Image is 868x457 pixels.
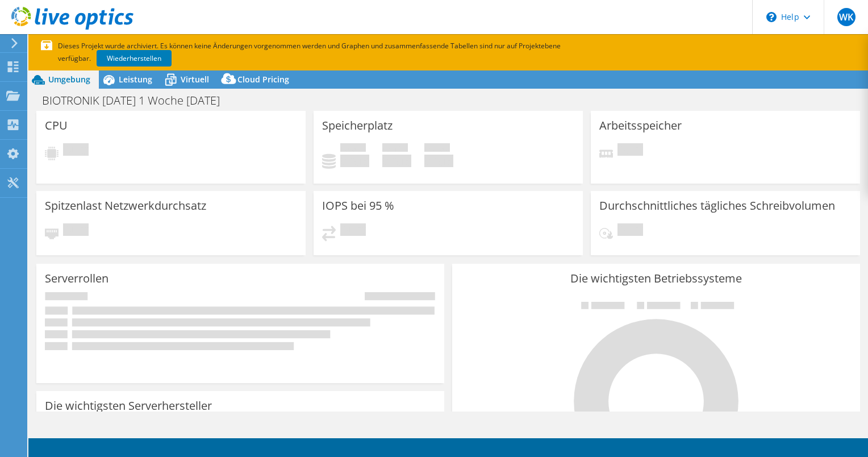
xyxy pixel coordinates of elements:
[461,272,852,285] h3: Die wichtigsten Betriebssysteme
[45,272,108,285] h3: Serverrollen
[424,143,450,155] span: Insgesamt
[617,143,643,159] span: Ausstehend
[37,94,237,107] h1: BIOTRONIK [DATE] 1 Woche [DATE]
[340,223,366,239] span: Ausstehend
[181,74,209,85] span: Virtuell
[48,74,90,85] span: Umgebung
[45,200,206,212] h3: Spitzenlast Netzwerkdurchsatz
[45,400,212,412] h3: Die wichtigsten Serverhersteller
[237,74,289,85] span: Cloud Pricing
[599,200,835,212] h3: Durchschnittliches tägliches Schreibvolumen
[382,143,408,155] span: Verfügbar
[340,155,369,167] h4: 0 GiB
[97,50,172,67] a: Wiederherstellen
[63,143,89,159] span: Ausstehend
[837,8,856,26] span: WK
[340,143,366,155] span: Belegt
[382,155,411,167] h4: 0 GiB
[599,119,682,132] h3: Arbeitsspeicher
[41,40,598,65] p: Dieses Projekt wurde archiviert. Es können keine Änderungen vorgenommen werden und Graphen und zu...
[119,74,152,85] span: Leistung
[617,223,643,239] span: Ausstehend
[322,119,393,132] h3: Speicherplatz
[45,119,68,132] h3: CPU
[63,223,89,239] span: Ausstehend
[766,12,777,22] svg: \n
[424,155,453,167] h4: 0 GiB
[322,200,394,212] h3: IOPS bei 95 %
